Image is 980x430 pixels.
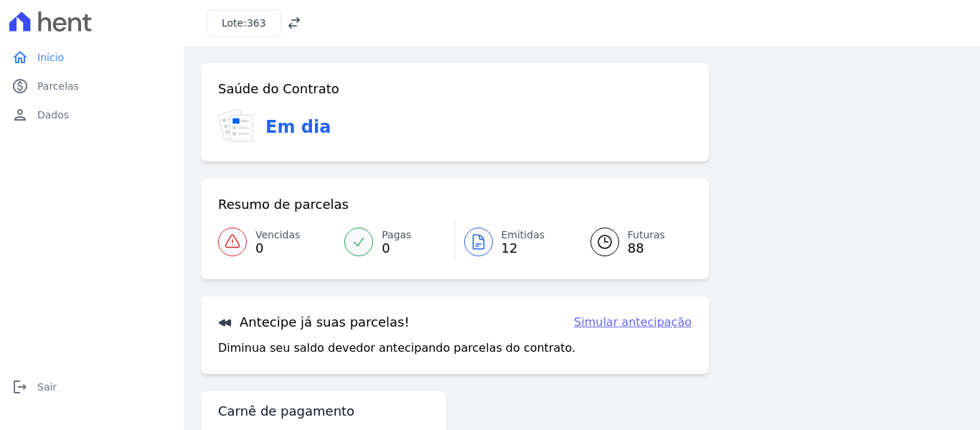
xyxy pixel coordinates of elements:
[218,196,349,213] h3: Resumo de parcelas
[573,222,692,262] a: Futuras 88
[37,79,79,93] span: Parcelas
[6,43,178,72] a: homeInício
[218,340,575,357] p: Diminua seu saldo devedor antecipando parcelas do contrato.
[218,222,336,262] a: Vencidas 0
[11,78,29,95] i: paid
[218,80,339,98] h3: Saúde do Contrato
[37,108,69,122] span: Dados
[218,314,410,331] h3: Antecipe já suas parcelas!
[382,243,411,254] span: 0
[456,222,573,262] a: Emitidas 12
[574,314,692,331] a: Simular antecipação
[255,243,300,254] span: 0
[628,228,665,243] span: Futuras
[336,222,454,262] a: Pagas 0
[501,243,545,254] span: 12
[265,114,331,140] h3: Em dia
[501,228,545,243] span: Emitidas
[222,16,266,31] h3: Lote:
[218,403,354,420] h3: Carnê de pagamento
[628,243,665,254] span: 88
[37,50,64,65] span: Início
[6,72,178,101] a: paidParcelas
[11,49,29,66] i: home
[11,378,29,396] i: logout
[6,373,178,401] a: logoutSair
[382,228,411,243] span: Pagas
[255,228,300,243] span: Vencidas
[6,101,178,129] a: personDados
[247,17,266,29] span: 363
[11,106,29,123] i: person
[37,380,57,394] span: Sair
